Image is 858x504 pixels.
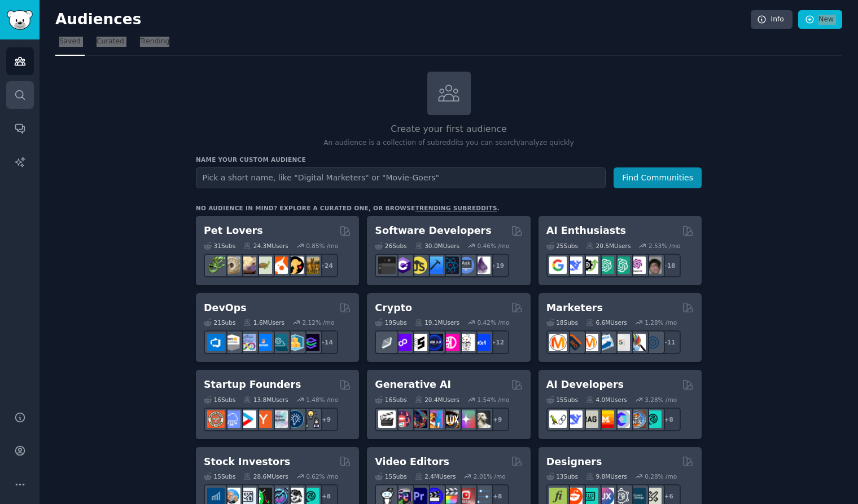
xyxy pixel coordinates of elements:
[565,334,583,351] img: bigseo
[657,254,681,277] div: + 18
[549,334,567,351] img: content_marketing
[375,472,406,480] div: 15 Sub s
[196,167,606,188] input: Pick a short name, like "Digital Marketers" or "Movie-Goers"
[415,205,497,211] a: trending subreddits
[286,410,304,428] img: Entrepreneurship
[243,242,288,250] div: 24.3M Users
[375,301,412,315] h2: Crypto
[565,257,583,274] img: DeepSeek
[243,319,284,326] div: 1.6M Users
[55,11,751,29] h2: Audiences
[649,242,681,250] div: 2.53 % /mo
[394,334,412,351] img: 0xPolygon
[565,410,583,428] img: DeepSeek
[223,334,240,351] img: AWS_Certified_Experts
[546,319,578,326] div: 18 Sub s
[204,455,290,469] h2: Stock Investors
[207,257,225,274] img: herpetology
[314,408,338,431] div: + 9
[375,319,406,326] div: 19 Sub s
[270,257,288,274] img: cockatiel
[426,257,443,274] img: iOSProgramming
[207,410,225,428] img: EntrepreneurRideAlong
[375,455,449,469] h2: Video Editors
[549,257,567,274] img: GoogleGeminiAI
[426,334,443,351] img: web3
[546,224,626,238] h2: AI Enthusiasts
[586,396,627,404] div: 4.0M Users
[612,410,630,428] img: OpenSourceAI
[546,455,602,469] h2: Designers
[474,472,506,480] div: 2.01 % /mo
[375,378,451,392] h2: Generative AI
[243,396,288,404] div: 13.8M Users
[597,334,614,351] img: Emailmarketing
[415,396,459,404] div: 20.4M Users
[485,254,509,277] div: + 19
[457,334,475,351] img: CryptoNews
[59,37,81,47] span: Saved
[196,156,702,163] h3: Name your custom audience
[223,257,240,274] img: ballpython
[485,408,509,431] div: + 9
[644,410,662,428] img: AIDevelopersSociety
[302,334,319,351] img: PlatformEngineers
[628,410,646,428] img: llmops
[302,410,319,428] img: growmybusiness
[255,257,272,274] img: turtle
[415,319,459,326] div: 19.1M Users
[204,242,235,250] div: 31 Sub s
[204,378,301,392] h2: Startup Founders
[751,10,793,29] a: Info
[581,257,598,274] img: AItoolsCatalog
[204,396,235,404] div: 16 Sub s
[306,472,338,480] div: 0.62 % /mo
[270,334,288,351] img: platformengineering
[239,334,256,351] img: Docker_DevOps
[549,410,567,428] img: LangChain
[207,334,225,351] img: azuredevops
[478,242,510,250] div: 0.46 % /mo
[546,396,578,404] div: 15 Sub s
[612,334,630,351] img: googleads
[586,472,627,480] div: 9.8M Users
[378,257,396,274] img: software
[612,257,630,274] img: chatgpt_prompts_
[255,410,272,428] img: ycombinator
[614,167,702,188] button: Find Communities
[239,410,256,428] img: startup
[628,334,646,351] img: MarketingResearch
[586,319,627,326] div: 6.6M Users
[644,257,662,274] img: ArtificalIntelligence
[394,257,412,274] img: csharp
[7,10,33,30] img: GummySearch logo
[546,242,578,250] div: 25 Sub s
[55,33,85,56] a: Saved
[478,319,510,326] div: 0.42 % /mo
[410,257,427,274] img: learnjavascript
[196,122,702,136] h2: Create your first audience
[204,319,235,326] div: 21 Sub s
[410,410,427,428] img: deepdream
[597,410,614,428] img: MistralAI
[798,10,842,29] a: New
[223,410,240,428] img: SaaS
[473,257,491,274] img: elixir
[586,242,631,250] div: 20.5M Users
[546,472,578,480] div: 13 Sub s
[645,319,677,326] div: 1.28 % /mo
[473,334,491,351] img: defi_
[140,37,169,47] span: Trending
[314,254,338,277] div: + 24
[286,334,304,351] img: aws_cdk
[546,301,603,315] h2: Marketers
[473,410,491,428] img: DreamBooth
[306,242,338,250] div: 0.85 % /mo
[597,257,614,274] img: chatgpt_promptDesign
[628,257,646,274] img: OpenAIDev
[546,378,624,392] h2: AI Developers
[378,410,396,428] img: aivideo
[375,224,491,238] h2: Software Developers
[410,334,427,351] img: ethstaker
[255,334,272,351] img: DevOpsLinks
